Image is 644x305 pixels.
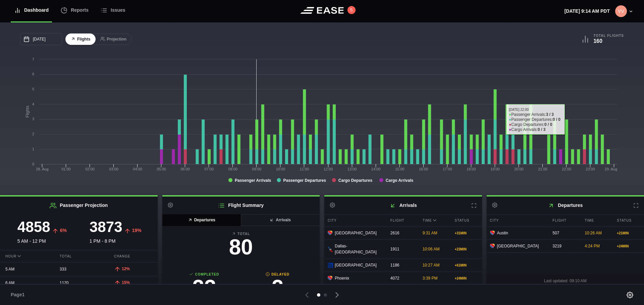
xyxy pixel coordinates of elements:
[168,231,315,236] b: Total
[109,250,158,262] div: Change
[497,243,539,249] span: [GEOGRAPHIC_DATA]
[549,240,580,252] div: 3219
[60,228,67,233] span: 6%
[419,167,428,171] text: 16:00
[54,277,103,289] div: 1120
[241,272,314,277] b: Delayed
[585,244,600,248] span: 4:24 PM
[617,231,641,236] div: + 21 MIN
[593,33,624,38] b: Total Flights
[487,215,548,226] div: City
[5,220,79,245] div: 5 AM - 12 PM
[335,262,377,268] span: [GEOGRAPHIC_DATA]
[387,215,418,226] div: Flight
[241,272,314,302] a: Delayed2
[180,167,190,171] text: 06:00
[32,72,34,76] text: 6
[490,167,500,171] text: 19:00
[451,215,482,226] div: Status
[168,272,241,302] a: Completed23
[324,215,385,226] div: City
[338,178,373,183] tspan: Cargo Departures
[419,215,450,226] div: Time
[300,167,309,171] text: 11:00
[387,243,418,255] div: 1911
[617,244,641,249] div: + 24 MIN
[324,197,482,214] h2: Arrivals
[335,275,349,281] span: Phoenix
[335,243,382,255] span: Dallas-[GEOGRAPHIC_DATA]
[32,87,34,91] text: 5
[387,227,418,239] div: 2616
[32,147,34,151] text: 1
[20,33,62,45] input: mm/dd/yyyy
[11,291,28,298] span: Page 1
[162,197,320,214] h2: Flight Summary
[32,117,34,121] text: 3
[79,220,152,245] div: 1 PM - 8 PM
[157,167,166,171] text: 05:00
[168,272,241,277] b: Completed
[538,167,547,171] text: 21:00
[586,167,595,171] text: 23:00
[54,250,103,262] div: Total
[17,220,50,234] h3: 4858
[455,231,479,236] div: + 31 MIN
[371,167,381,171] text: 14:00
[240,214,320,226] button: Arrivals
[423,231,437,235] span: 9:31 AM
[252,167,262,171] text: 09:00
[32,102,34,106] text: 4
[581,215,612,226] div: Time
[324,167,333,171] text: 12:00
[132,228,142,233] span: 19%
[497,230,508,236] span: Austin
[423,263,440,268] span: 10:27 AM
[109,167,118,171] text: 03:00
[65,33,96,45] button: Flights
[204,167,214,171] text: 07:00
[467,167,476,171] text: 18:00
[455,276,479,281] div: + 24 MIN
[562,167,571,171] text: 22:00
[347,167,357,171] text: 13:00
[335,230,377,236] span: [GEOGRAPHIC_DATA]
[122,280,130,285] span: 15%
[168,277,241,298] h3: 23
[615,5,627,17] img: 315aad5f8c3b3bdba85a25f162631172
[549,227,580,239] div: 507
[95,33,132,45] button: Projection
[162,214,241,226] button: Departures
[85,167,95,171] text: 02:00
[613,215,644,226] div: Status
[168,236,315,258] h3: 80
[347,6,356,14] button: 5
[122,266,130,271] span: 12%
[585,231,602,235] span: 10:26 AM
[36,167,48,171] tspan: 28. Aug
[235,178,271,183] tspan: Passenger Arrivals
[90,220,122,234] h3: 3873
[565,8,610,15] p: [DATE] 9:14 AM PDT
[32,162,34,166] text: 0
[133,167,142,171] text: 04:00
[593,38,602,44] b: 160
[549,215,580,226] div: Flight
[423,247,440,251] span: 10:06 AM
[276,167,285,171] text: 10:00
[228,167,238,171] text: 08:00
[423,276,438,281] span: 3:39 PM
[455,247,479,252] div: + 23 MIN
[386,178,414,183] tspan: Cargo Arrivals
[605,167,617,171] tspan: 29. Aug
[387,259,418,272] div: 1186
[455,263,479,268] div: + 61 MIN
[443,167,452,171] text: 17:00
[514,167,524,171] text: 20:00
[241,277,314,298] h3: 2
[32,132,34,136] text: 2
[54,263,103,276] div: 333
[32,57,34,61] text: 7
[61,167,71,171] text: 01:00
[25,106,30,118] tspan: Flights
